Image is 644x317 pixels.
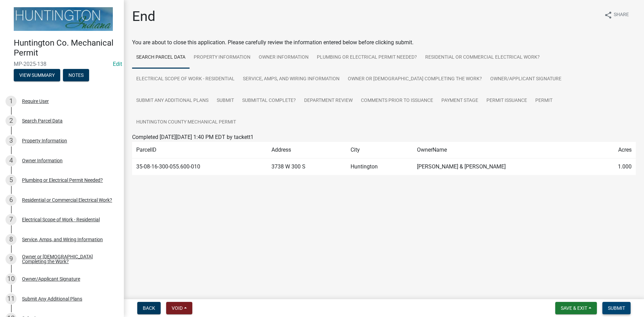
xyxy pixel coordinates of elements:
[22,296,82,301] div: Submit Any Additional Plans
[561,305,587,311] span: Save & Exit
[313,47,421,69] a: Plumbing or Electrical Permit Needed?
[599,8,634,22] button: shareShare
[22,237,103,242] div: Service, Amps, and Wiring Information
[608,305,625,311] span: Submit
[63,73,89,78] wm-modal-confirm: Notes
[22,217,100,222] div: Electrical Scope of Work - Residential
[63,69,89,81] button: Notes
[113,61,122,67] a: Edit
[267,142,346,158] td: Address
[132,90,213,112] a: Submit Any Additional Plans
[22,138,67,143] div: Property Information
[132,47,190,69] a: Search Parcel Data
[486,68,566,90] a: Owner/Applicant Signature
[437,90,482,112] a: Payment Stage
[22,254,113,264] div: Owner or [DEMOGRAPHIC_DATA] Completing the Work?
[413,142,594,158] td: OwnerName
[22,198,112,202] div: Residential or Commercial Electrical Work?
[6,96,17,107] div: 1
[132,158,267,175] td: 35-08-16-300-055.600-010
[357,90,437,112] a: Comments Prior to Issuance
[594,158,636,175] td: 1.000
[113,61,122,67] wm-modal-confirm: Edit Application Number
[531,90,557,112] a: Permit
[132,8,155,25] h1: End
[413,158,594,175] td: [PERSON_NAME] & [PERSON_NAME]
[6,115,17,126] div: 2
[255,47,313,69] a: Owner Information
[421,47,544,69] a: Residential or Commercial Electrical Work?
[238,90,300,112] a: Submittal Complete?
[346,142,413,158] td: City
[22,118,63,123] div: Search Parcel Data
[6,234,17,245] div: 8
[132,68,239,90] a: Electrical Scope of Work - Residential
[6,195,17,206] div: 6
[482,90,531,112] a: Permit Issuance
[14,7,113,31] img: Huntington County, Indiana
[614,11,629,19] span: Share
[14,73,60,78] wm-modal-confirm: Summary
[267,158,346,175] td: 3738 W 300 S
[22,277,80,281] div: Owner/Applicant Signature
[166,302,192,314] button: Void
[143,305,155,311] span: Back
[14,69,60,81] button: View Summary
[6,293,17,304] div: 11
[594,142,636,158] td: Acres
[172,305,183,311] span: Void
[137,302,161,314] button: Back
[132,142,267,158] td: ParcelID
[6,254,17,265] div: 9
[132,134,254,140] span: Completed [DATE][DATE] 1:40 PM EDT by tackett1
[132,38,636,189] div: You are about to close this application. Please carefully review the information entered below be...
[6,175,17,186] div: 5
[213,90,238,112] a: Submit
[6,135,17,146] div: 3
[239,68,344,90] a: Service, Amps, and Wiring Information
[6,155,17,166] div: 4
[22,99,49,104] div: Require User
[602,302,631,314] button: Submit
[6,214,17,225] div: 7
[346,158,413,175] td: Huntington
[555,302,597,314] button: Save & Exit
[22,158,63,163] div: Owner Information
[190,47,255,69] a: Property Information
[132,111,240,133] a: Huntington County Mechanical Permit
[14,38,118,58] h4: Huntington Co. Mechanical Permit
[22,178,103,183] div: Plumbing or Electrical Permit Needed?
[604,11,612,19] i: share
[6,273,17,284] div: 10
[14,61,110,67] span: MP-2025-138
[300,90,357,112] a: Department Review
[344,68,486,90] a: Owner or [DEMOGRAPHIC_DATA] Completing the Work?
